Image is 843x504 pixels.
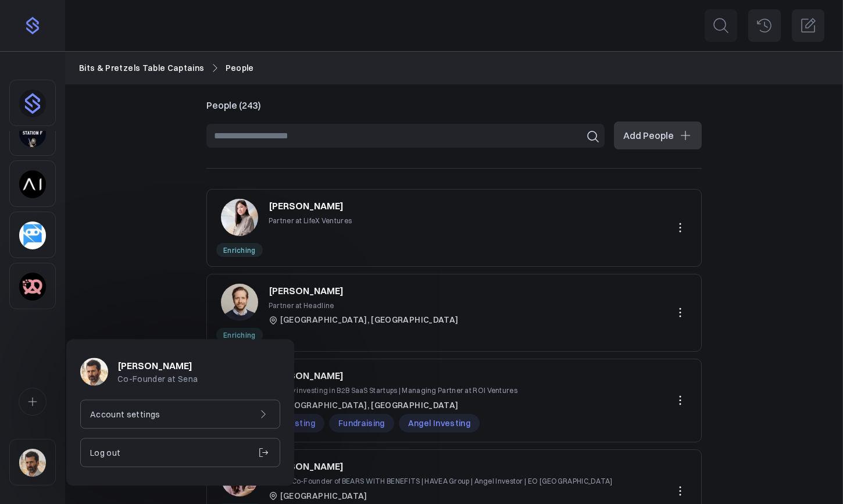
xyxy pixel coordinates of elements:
[19,449,46,477] img: sqr4epb0z8e5jm577i6jxqftq3ng
[19,221,46,249] img: botrepreneurs.live
[80,438,280,467] a: Log out
[79,62,829,74] nav: Breadcrumb
[269,476,613,487] p: CEO & Co-Founder of BEARS WITH BENEFITS | HAVEA Group | Angel Investor | EO [GEOGRAPHIC_DATA]
[226,62,254,74] a: People
[280,313,459,326] span: [GEOGRAPHIC_DATA], [GEOGRAPHIC_DATA]
[117,358,198,372] p: [PERSON_NAME]
[206,98,702,112] p: People (243)
[80,358,280,386] a: [PERSON_NAME] Co-Founder at Sena
[221,284,258,321] img: 2a7934ccb4d817dc67572e93e25168fa85c271f1.jpg
[23,16,42,35] img: purple-logo-18f04229334c5639164ff563510a1dba46e1211543e89c7069427642f6c28bac.png
[90,408,160,420] p: Account settings
[269,215,352,226] p: Partner at LifeX Ventures
[269,414,324,432] span: Investing
[280,399,459,412] span: [GEOGRAPHIC_DATA], [GEOGRAPHIC_DATA]
[19,273,46,301] img: bitsandpretzels.com
[329,414,394,432] span: Fundraising
[216,328,263,342] p: Enriching
[80,400,280,429] a: Account settings
[80,358,108,386] img: sqr4epb0z8e5jm577i6jxqftq3ng
[117,372,198,385] p: Co-Founder at Sena
[19,170,46,198] img: skpjks9cul1iqpbcjl4313d98ve6
[614,121,702,149] button: Add People
[90,446,120,459] p: Log out
[269,300,459,311] p: Partner at Headline
[269,459,344,473] a: [PERSON_NAME]
[280,489,367,502] span: [GEOGRAPHIC_DATA]
[399,414,480,432] span: Angel Investing
[221,199,258,236] img: 393eb112d0171907e8d726a1dbb193974b7aa01e.jpg
[79,62,205,74] a: Bits & Pretzels Table Captains
[19,90,46,117] img: dhnou9yomun9587rl8johsq6w6vr
[269,369,344,383] a: [PERSON_NAME]
[269,385,517,396] p: Actively investing in B2B SaaS Startups | Managing Partner at ROI Ventures
[269,199,344,213] a: [PERSON_NAME]
[19,119,46,147] img: stationf.co
[216,243,263,257] p: Enriching
[269,284,344,298] a: [PERSON_NAME]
